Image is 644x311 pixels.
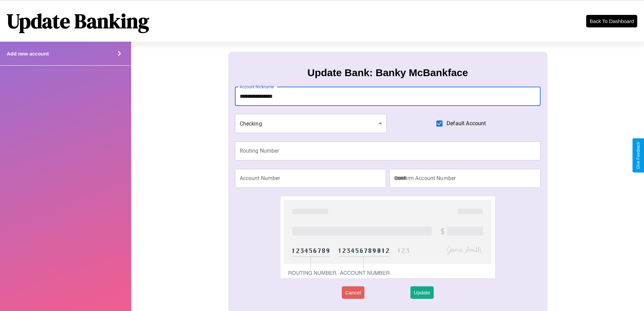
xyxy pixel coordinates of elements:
h4: Add new account [7,51,49,57]
button: Back To Dashboard [586,15,637,27]
button: Cancel [342,286,364,299]
img: check [281,196,495,278]
div: Checking [235,114,387,133]
label: Account Nickname [240,84,274,90]
div: Give Feedback [636,142,641,169]
button: Update [410,286,433,299]
h3: Update Bank: Banky McBankface [307,67,468,79]
h1: Update Banking [7,7,149,35]
span: Default Account [447,119,486,128]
